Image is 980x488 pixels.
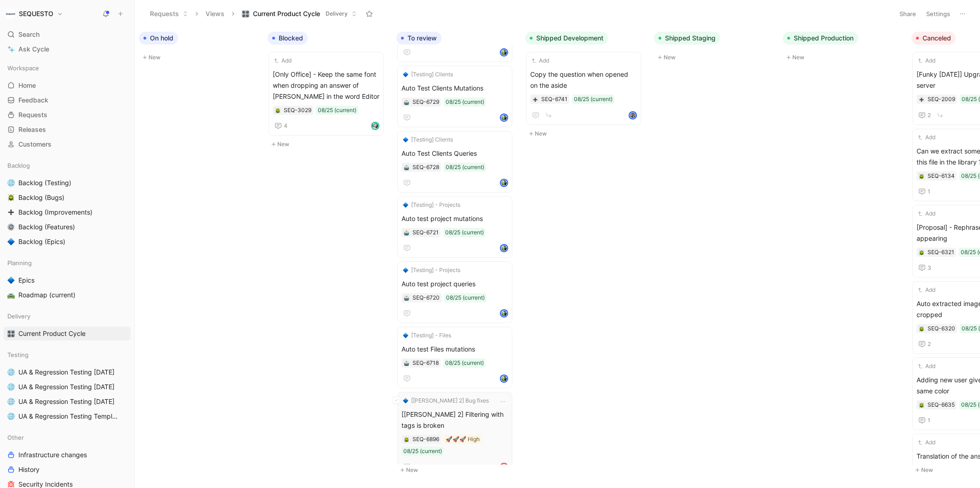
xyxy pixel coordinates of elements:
[532,96,539,102] button: ➕
[413,97,439,107] div: SEQ-6729
[4,7,65,20] button: SEQUESTOSEQUESTO
[18,29,40,40] span: Search
[273,120,289,131] button: 4
[397,327,512,388] a: 🔷[Testing] - FilesAuto test Files mutations08/25 (current)avatar
[4,448,131,462] a: Infrastructure changes
[919,250,924,255] img: 🪲
[533,97,538,102] img: ➕
[4,159,131,249] div: Backlog🌐Backlog (Testing)🪲Backlog (Bugs)➕Backlog (Improvements)⚙️Backlog (Features)🔷Backlog (Epics)
[253,9,320,18] span: Current Product Cycle
[403,436,410,443] button: 🪲
[401,213,508,224] span: Auto test project mutations
[917,209,937,218] button: Add
[118,397,127,406] button: View actions
[18,222,75,232] span: Backlog (Features)
[6,275,17,286] button: 🔷
[404,295,409,301] img: 🤖
[445,358,484,368] div: 08/25 (current)
[6,396,17,407] button: 🌐
[7,350,29,359] span: Testing
[18,81,36,90] span: Home
[446,163,484,172] div: 08/25 (current)
[4,42,131,56] a: Ask Cycle
[918,96,925,102] div: ➕
[139,32,178,45] button: On hold
[401,148,508,159] span: Auto Test Clients Queries
[18,96,48,105] span: Feedback
[18,382,115,392] span: UA & Regression Testing [DATE]
[630,112,636,119] img: avatar
[139,52,260,63] button: New
[372,123,378,129] img: avatar
[919,97,924,102] img: ➕
[917,110,933,121] button: 2
[403,137,408,142] img: 🔷
[7,291,15,299] img: 🛣️
[928,189,930,194] span: 1
[7,179,15,187] img: 🌐
[919,174,924,179] img: 🪲
[413,228,439,237] div: SEQ-6721
[654,32,720,45] button: Shipped Staging
[665,34,716,43] span: Shipped Staging
[403,267,408,273] img: 🔷
[928,171,955,181] div: SEQ-6134
[146,7,192,21] button: Requests
[403,202,408,208] img: 🔷
[783,52,904,63] button: New
[917,133,937,142] button: Add
[403,360,410,366] button: 🤖
[403,398,408,403] img: 🔷
[284,123,287,129] span: 4
[917,362,937,371] button: Add
[4,365,131,379] a: 🌐UA & Regression Testing [DATE]
[928,324,955,333] div: SEQ-6320
[7,398,15,405] img: 🌐
[18,329,86,338] span: Current Product Cycle
[411,266,460,275] span: [Testing] - Projects
[911,32,956,45] button: Canceled
[403,447,442,456] div: 08/25 (current)
[118,276,127,285] button: View actions
[118,178,127,187] button: View actions
[411,331,451,340] span: [Testing] - Files
[446,293,485,302] div: 08/25 (current)
[650,28,779,68] div: Shipped StagingNew
[6,328,17,339] button: 🎛️
[4,256,131,270] div: Planning
[928,113,931,118] span: 2
[6,192,17,203] button: 🪲
[279,34,303,43] span: Blocked
[407,34,437,43] span: To review
[118,382,127,392] button: View actions
[446,435,480,444] div: 🚀🚀🚀 High
[7,223,15,231] img: ⚙️
[268,32,308,45] button: Blocked
[269,52,384,136] a: Add[Only Office] - Keep the same font when dropping an answer of [PERSON_NAME] in the word Editor...
[4,108,131,122] a: Requests
[6,381,17,392] button: 🌐
[273,69,379,102] span: [Only Office] - Keep the same font when dropping an answer of [PERSON_NAME] in the word Editor
[19,10,53,18] h1: SEQUESTO
[918,173,925,179] div: 🪲
[779,28,908,68] div: Shipped ProductionNew
[275,107,281,113] div: 🪲
[397,66,512,127] a: 🔷[Testing] ClientsAuto Test Clients Mutations08/25 (current)avatar
[922,7,954,20] button: Settings
[501,464,507,470] img: avatar
[4,79,131,92] a: Home
[6,236,17,247] button: 🔷
[4,309,131,323] div: Delivery
[4,256,131,302] div: Planning🔷Epics🛣️Roadmap (current)
[918,249,925,255] div: 🪲
[4,409,131,423] a: 🌐UA & Regression Testing Template
[401,83,508,94] span: Auto Test Clients Mutations
[18,237,65,246] span: Backlog (Epics)
[403,99,410,105] button: 🤖
[273,56,293,65] button: Add
[118,237,127,246] button: View actions
[118,329,127,338] button: View actions
[928,265,931,271] span: 3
